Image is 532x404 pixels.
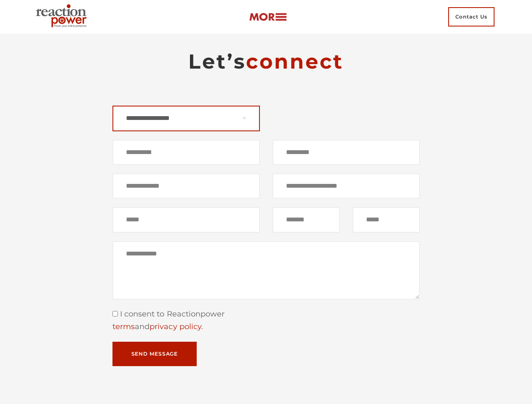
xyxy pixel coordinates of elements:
[32,2,94,32] img: Executive Branding | Personal Branding Agency
[112,321,420,333] div: and
[112,106,420,366] form: Contact form
[150,322,203,331] a: privacy policy.
[112,49,420,74] h2: Let’s
[246,49,344,74] span: connect
[131,351,178,356] span: Send Message
[112,342,197,366] button: Send Message
[112,322,135,331] a: terms
[118,309,225,319] span: I consent to Reactionpower
[448,7,495,27] span: Contact Us
[249,12,287,22] img: more-btn.png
